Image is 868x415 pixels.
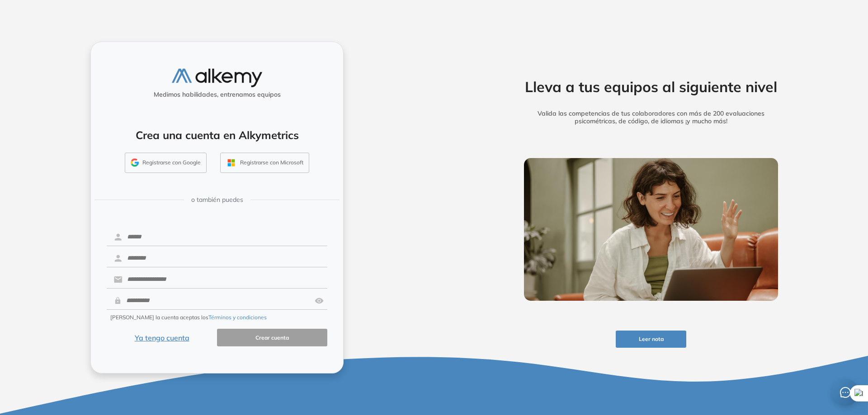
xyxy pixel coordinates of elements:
img: OUTLOOK_ICON [226,158,236,168]
h5: Medimos habilidades, entrenamos equipos [94,91,340,98]
span: message [840,387,851,398]
span: o también puedes [191,195,243,205]
span: [PERSON_NAME] la cuenta aceptas los [110,313,267,322]
button: Ya tengo cuenta [107,329,217,346]
img: logo-alkemy [172,69,262,87]
button: Registrarse con Google [125,153,207,173]
h5: Valida las competencias de tus colaboradores con más de 200 evaluaciones psicométricas, de código... [510,110,792,125]
button: Términos y condiciones [208,313,267,322]
h2: Lleva a tus equipos al siguiente nivel [510,78,792,95]
button: Crear cuenta [217,329,327,346]
img: img-more-info [524,158,778,301]
button: Leer nota [616,331,686,348]
button: Registrarse con Microsoft [220,153,309,173]
img: asd [315,292,324,309]
img: GMAIL_ICON [131,159,139,167]
h4: Crea una cuenta en Alkymetrics [103,129,331,142]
